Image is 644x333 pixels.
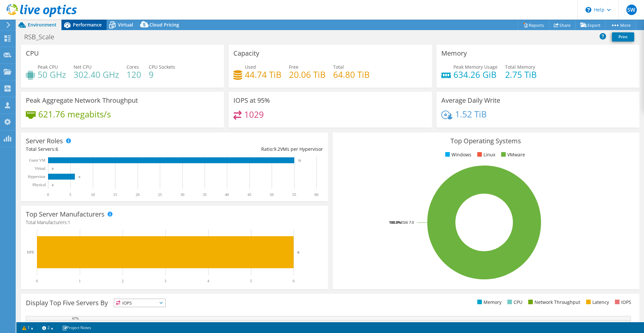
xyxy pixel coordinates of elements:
[207,279,209,283] text: 4
[626,5,637,15] span: SW
[476,151,495,158] li: Linux
[127,71,141,78] h4: 120
[245,71,281,78] h4: 44.74 TiB
[21,33,64,41] h1: RSB_Scale
[174,146,323,153] div: Ratio: VMs per Hypervisor
[118,22,133,28] span: Virtual
[72,316,79,320] text: 67%
[605,20,636,30] a: More
[26,50,39,57] h3: CPU
[149,71,175,78] h4: 9
[476,299,501,306] li: Memory
[32,183,46,187] text: Physical
[52,167,54,170] text: 0
[389,220,401,225] tspan: 100.0%
[401,220,414,225] tspan: ESXi 7.0
[26,211,105,218] h3: Top Server Manufacturers
[245,64,256,70] span: Used
[28,22,57,28] span: Environment
[26,146,174,153] div: Total Servers:
[127,64,139,70] span: Cores
[68,219,70,225] span: 1
[149,64,175,70] span: CPU Sockets
[453,71,498,78] h4: 634.26 GiB
[585,7,591,13] svg: \n
[612,32,634,42] a: Print
[26,137,63,145] h3: Server Roles
[52,184,54,187] text: 0
[122,279,124,283] text: 2
[79,175,80,179] text: 6
[79,279,81,283] text: 1
[58,324,96,332] a: Project Notes
[114,299,165,307] span: IOPS
[505,64,535,70] span: Total Memory
[289,64,298,70] span: Free
[585,299,609,306] li: Latency
[18,324,38,332] a: 1
[38,64,58,70] span: Peak CPU
[26,97,138,104] h3: Peak Aggregate Network Throughput
[36,279,38,283] text: 0
[455,111,487,118] h4: 1.52 TiB
[164,279,166,283] text: 3
[527,299,580,306] li: Network Throughput
[27,250,34,254] text: HPE
[337,137,635,145] h3: Top Operating Systems
[91,192,95,197] text: 10
[74,71,119,78] h4: 302.40 GHz
[613,299,631,306] li: IOPS
[441,97,500,104] h3: Average Daily Write
[28,174,45,179] text: Hypervisor
[38,111,111,118] h4: 621.76 megabits/s
[293,279,295,283] text: 6
[225,192,229,197] text: 40
[506,299,522,306] li: CPU
[233,50,259,57] h3: Capacity
[56,146,58,152] span: 6
[250,279,252,283] text: 5
[73,22,102,28] span: Performance
[233,97,270,104] h3: IOPS at 95%
[74,64,92,70] span: Net CPU
[38,324,58,332] a: 2
[47,192,49,197] text: 0
[69,192,71,197] text: 5
[158,192,162,197] text: 25
[333,64,344,70] span: Total
[136,192,140,197] text: 20
[575,20,606,30] a: Export
[244,111,264,118] h4: 1029
[38,71,66,78] h4: 50 GHz
[441,50,467,57] h3: Memory
[274,146,280,152] span: 9.2
[444,151,471,158] li: Windows
[297,250,299,254] text: 6
[29,158,45,163] text: Guest VM
[453,64,498,70] span: Peak Memory Usage
[333,71,370,78] h4: 64.80 TiB
[292,192,296,197] text: 55
[26,219,323,226] h4: Total Manufacturers:
[549,20,576,30] a: Share
[35,166,46,171] text: Virtual
[289,71,326,78] h4: 20.06 TiB
[500,151,525,158] li: VMware
[113,192,117,197] text: 15
[298,159,301,162] text: 55
[270,192,274,197] text: 50
[247,192,251,197] text: 45
[149,22,179,28] span: Cloud Pricing
[314,192,318,197] text: 60
[180,192,184,197] text: 30
[518,20,549,30] a: Reports
[505,71,537,78] h4: 2.75 TiB
[203,192,207,197] text: 35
